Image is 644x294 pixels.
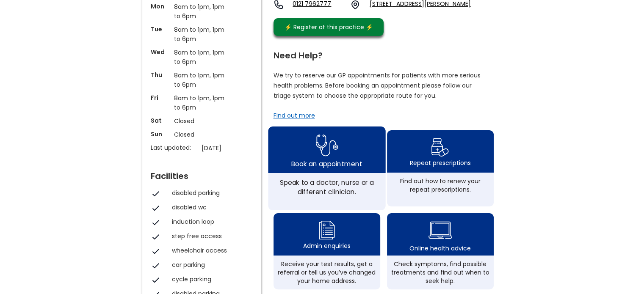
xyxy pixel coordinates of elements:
[151,2,170,11] p: Mon
[273,178,381,196] div: Speak to a doctor, nurse or a different clinician.
[172,232,248,240] div: step free access
[431,136,449,159] img: repeat prescription icon
[387,130,494,206] a: repeat prescription iconRepeat prescriptionsFind out how to renew your repeat prescriptions.
[172,275,248,283] div: cycle parking
[151,48,170,56] p: Wed
[274,111,315,120] a: Find out more
[428,216,452,244] img: health advice icon
[174,48,229,66] p: 8am to 1pm, 1pm to 6pm
[268,126,385,210] a: book appointment icon Book an appointmentSpeak to a doctor, nurse or a different clinician.
[274,47,494,60] div: Need Help?
[172,246,248,255] div: wheelchair access
[274,213,380,289] a: admin enquiry iconAdmin enquiriesReceive your test results, get a referral or tell us you’ve chan...
[387,213,494,289] a: health advice iconOnline health adviceCheck symptoms, find possible treatments and find out when ...
[172,217,248,226] div: induction loop
[303,242,351,250] div: Admin enquiries
[151,130,170,138] p: Sun
[151,71,170,79] p: Thu
[174,2,229,21] p: 8am to 1pm, 1pm to 6pm
[410,159,471,167] div: Repeat prescriptions
[202,143,257,153] p: [DATE]
[409,244,471,253] div: Online health advice
[391,177,489,194] div: Find out how to renew your repeat prescriptions.
[151,93,170,102] p: Fri
[280,22,378,32] div: ⚡️ Register at this practice ⚡️
[174,130,229,139] p: Closed
[274,18,384,36] a: ⚡️ Register at this practice ⚡️
[151,116,170,125] p: Sat
[172,189,248,197] div: disabled parking
[315,132,338,159] img: book appointment icon
[291,159,362,168] div: Book an appointment
[174,25,229,44] p: 8am to 1pm, 1pm to 6pm
[172,203,248,212] div: disabled wc
[174,71,229,89] p: 8am to 1pm, 1pm to 6pm
[151,143,197,152] p: Last updated:
[151,168,252,180] div: Facilities
[278,260,376,285] div: Receive your test results, get a referral or tell us you’ve changed your home address.
[151,25,170,33] p: Tue
[274,70,481,101] p: We try to reserve our GP appointments for patients with more serious health problems. Before book...
[172,261,248,269] div: car parking
[174,116,229,126] p: Closed
[391,260,489,285] div: Check symptoms, find possible treatments and find out when to seek help.
[318,219,336,242] img: admin enquiry icon
[174,93,229,112] p: 8am to 1pm, 1pm to 6pm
